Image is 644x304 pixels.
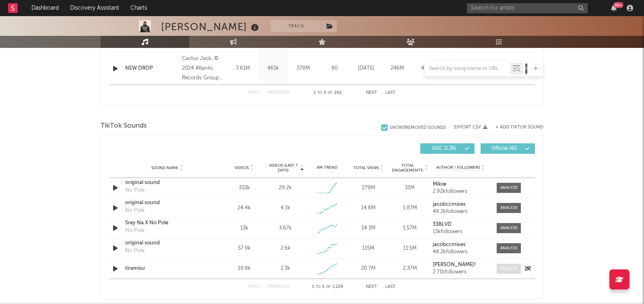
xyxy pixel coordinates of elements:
div: 11.5M [391,244,429,252]
div: 19.8k [225,265,263,273]
div: Cactus Jack, © 2024 Atlantic Records Group LLC [182,54,226,83]
button: + Add TikTok Sound [495,125,543,130]
div: 6M Trend [308,165,346,171]
span: of [326,285,331,289]
span: to [316,285,320,289]
div: 2.71k followers [433,269,489,275]
div: 14.3M [350,224,387,232]
a: tiramisu [125,265,209,273]
div: No Pole [125,186,144,194]
span: Official ( 42 ) [486,146,523,151]
div: 1.87M [391,204,429,212]
span: to [317,91,322,95]
div: 14.8M [350,204,387,212]
button: Last [385,285,396,289]
input: Search by song name or URL [425,66,510,72]
div: [PERSON_NAME] [161,20,261,33]
button: Export CSV [454,125,487,130]
span: UGC ( 1.2k ) [425,146,462,151]
div: No Pole [125,227,144,235]
div: 29.2k [279,184,292,192]
button: UGC(1.2k) [420,143,475,154]
div: 1.57M [391,224,429,232]
a: original sound [125,239,209,247]
div: 2.6k [281,244,291,252]
button: First [248,91,260,95]
strong: jacobccmixes [433,202,466,207]
a: original sound [125,179,209,187]
span: Videos [235,165,249,170]
span: Sound Name [151,165,178,170]
span: TikTok Sounds [101,121,147,131]
strong: Mikœ [433,182,446,187]
button: 99+ [611,5,617,11]
input: Search for artists [467,3,588,13]
strong: [PERSON_NAME]! [433,262,476,267]
span: Total Views [353,165,379,170]
div: 31M [391,184,429,192]
div: 13k followers [433,229,489,235]
div: 24.4k [225,204,263,212]
div: 279M [350,184,387,192]
div: 57.9k [225,244,263,252]
strong: jacobccmixes [433,242,466,247]
div: 4.1k [281,204,290,212]
div: Show 3 Removed Sounds [390,125,446,130]
div: 2.92k followers [433,189,489,194]
div: 48.2k followers [433,249,489,255]
span: Author / Followers [436,165,480,170]
div: 20.7M [350,265,387,273]
button: Previous [268,285,289,289]
button: Next [366,285,377,289]
button: Next [366,91,377,95]
div: 1 5 242 [305,88,350,98]
div: 333k [225,184,263,192]
button: Track [271,20,321,32]
div: 115M [350,244,387,252]
button: Previous [268,91,289,95]
span: Total Engagements [391,163,424,173]
div: No Pole [125,207,144,215]
a: [PERSON_NAME]! [433,262,489,268]
a: original sound [125,199,209,207]
div: 13k [225,224,263,232]
a: jacobccmixes [433,202,489,207]
div: 1 5 1,229 [305,282,350,292]
button: + Add TikTok Sound [487,125,543,130]
div: No Pole [125,247,144,255]
button: Official(42) [481,143,535,154]
strong: 33BLVD [433,222,452,227]
a: 33BLVD [433,222,489,227]
div: 3.67k [279,224,292,232]
span: of [328,91,332,95]
a: jacobccmixes [433,242,489,248]
div: 99 + [613,2,623,8]
a: Srey Na X No Pole [125,219,209,227]
a: Mikœ [433,182,489,187]
div: 2.3k [281,265,290,273]
div: 48.2k followers [433,209,489,215]
div: 2.37M [391,265,429,273]
button: First [248,285,260,289]
button: Last [385,91,396,95]
span: Videos (last 7 days) [267,163,299,173]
